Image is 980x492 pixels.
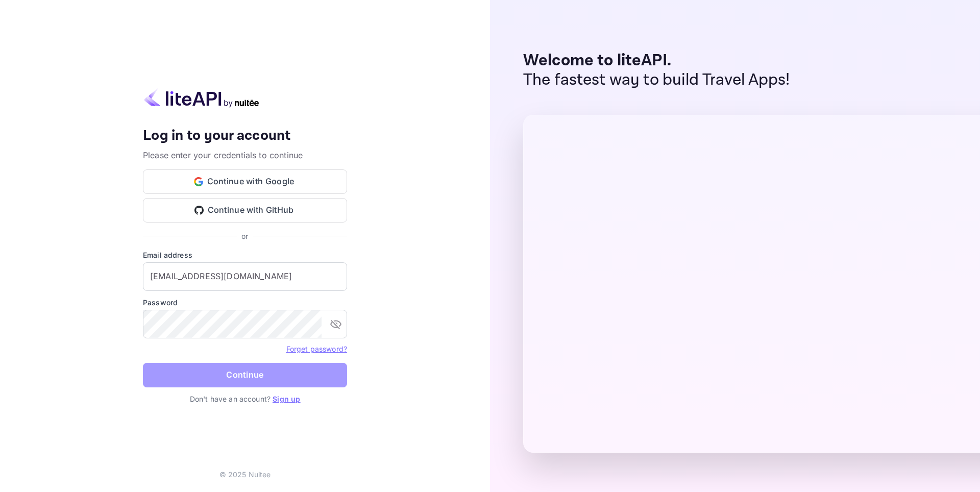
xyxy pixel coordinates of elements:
p: Welcome to liteAPI. [523,51,790,70]
button: Continue [143,363,347,387]
h4: Log in to your account [143,127,347,145]
p: © 2025 Nuitee [219,469,271,480]
a: Forget password? [286,343,347,354]
button: Continue with Google [143,169,347,194]
button: Continue with GitHub [143,198,347,223]
button: toggle password visibility [326,314,346,334]
input: Enter your email address [143,262,347,291]
a: Sign up [273,395,300,403]
p: or [241,231,248,241]
label: Password [143,297,347,308]
img: liteapi [143,88,260,108]
p: Please enter your credentials to continue [143,149,347,161]
p: The fastest way to build Travel Apps! [523,70,790,90]
label: Email address [143,250,347,260]
a: Forget password? [286,345,347,353]
p: Don't have an account? [143,393,347,404]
